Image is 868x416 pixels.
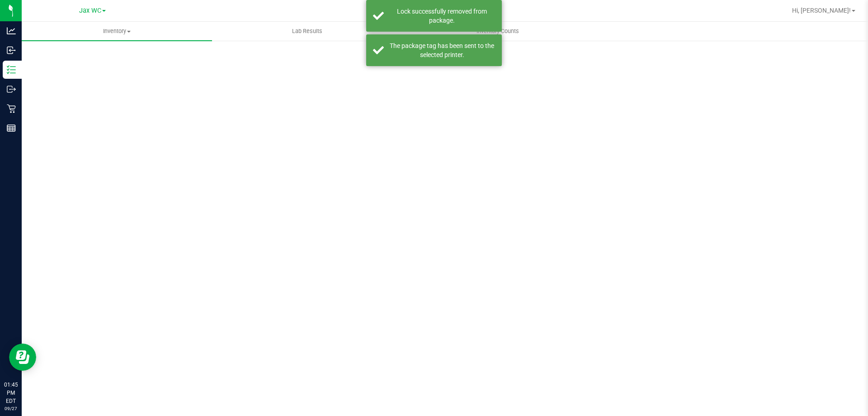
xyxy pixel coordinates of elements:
[7,26,16,35] inline-svg: Analytics
[7,85,16,94] inline-svg: Outbound
[7,124,16,133] inline-svg: Reports
[79,7,101,14] span: Jax WC
[7,46,16,55] inline-svg: Inbound
[280,27,335,35] span: Lab Results
[792,7,851,14] span: Hi, [PERSON_NAME]!
[4,405,18,412] p: 09/27
[7,104,16,113] inline-svg: Retail
[22,27,212,35] span: Inventory
[389,41,495,59] div: The package tag has been sent to the selected printer.
[9,344,36,371] iframe: Resource center
[22,22,212,41] a: Inventory
[7,65,16,74] inline-svg: Inventory
[212,22,402,41] a: Lab Results
[4,381,18,405] p: 01:45 PM EDT
[389,7,495,25] div: Lock successfully removed from package.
